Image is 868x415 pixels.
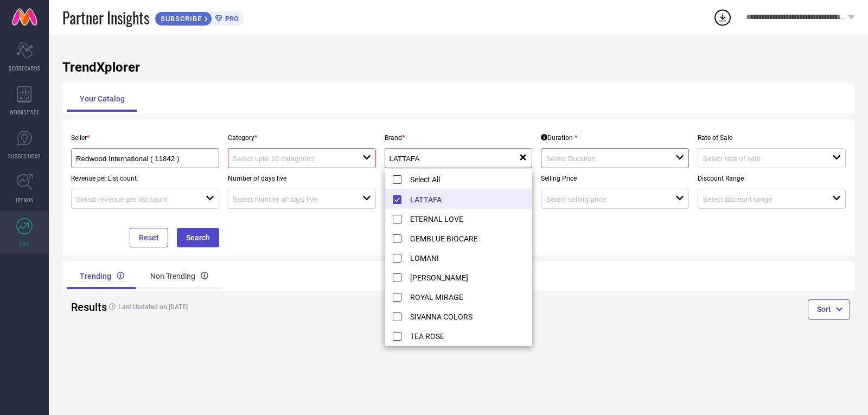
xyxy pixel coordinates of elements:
[713,8,732,27] div: Open download list
[228,175,376,182] p: Number of days live
[9,64,41,72] span: SCORECARDS
[137,263,221,289] div: Non Trending
[76,153,214,163] div: Redwood International ( 11842 )
[233,195,349,203] input: Select number of days live
[228,134,376,142] p: Category
[385,169,532,189] li: Select All
[10,108,40,116] span: WORKSPACE
[62,7,149,29] span: Partner Insights
[104,303,418,311] h4: Last Updated on [DATE]
[155,15,205,23] span: SUBSCRIBE
[20,240,30,248] span: FWD
[698,175,846,182] p: Discount Range
[385,189,532,209] li: LATTAFA
[385,134,533,142] p: Brand
[385,209,532,228] li: ETERNAL LOVE
[808,299,850,319] button: Sort
[703,155,819,163] input: Select rate of sale
[177,228,219,247] button: Search
[76,195,193,203] input: Select revenue per list count
[385,287,532,307] li: ROYAL MIRAGE
[385,228,532,248] li: GEMBLUE BIOCARE
[71,134,219,142] p: Seller
[8,152,41,160] span: SUGGESTIONS
[703,195,819,203] input: Select discount range
[541,134,577,142] div: Duration
[222,15,239,23] span: PRO
[76,155,200,163] input: Select seller
[390,153,519,163] div: LATTAFA
[130,228,168,247] button: Reset
[62,60,854,75] h1: TrendXplorer
[15,196,34,204] span: TRENDS
[385,307,532,326] li: SIVANNA COLORS
[698,134,846,142] p: Rate of Sale
[385,267,532,287] li: [PERSON_NAME]
[385,248,532,267] li: LOMANI
[71,175,219,182] p: Revenue per List count
[233,155,349,163] input: Select upto 10 categories
[385,326,532,346] li: TEA ROSE
[67,263,137,289] div: Trending
[546,155,662,163] input: Select Duration
[155,9,244,26] a: SUBSCRIBEPRO
[541,175,689,182] p: Selling Price
[71,301,95,314] h2: Results
[390,155,506,163] input: Select brands
[67,86,138,112] div: Your Catalog
[546,195,662,203] input: Select selling price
